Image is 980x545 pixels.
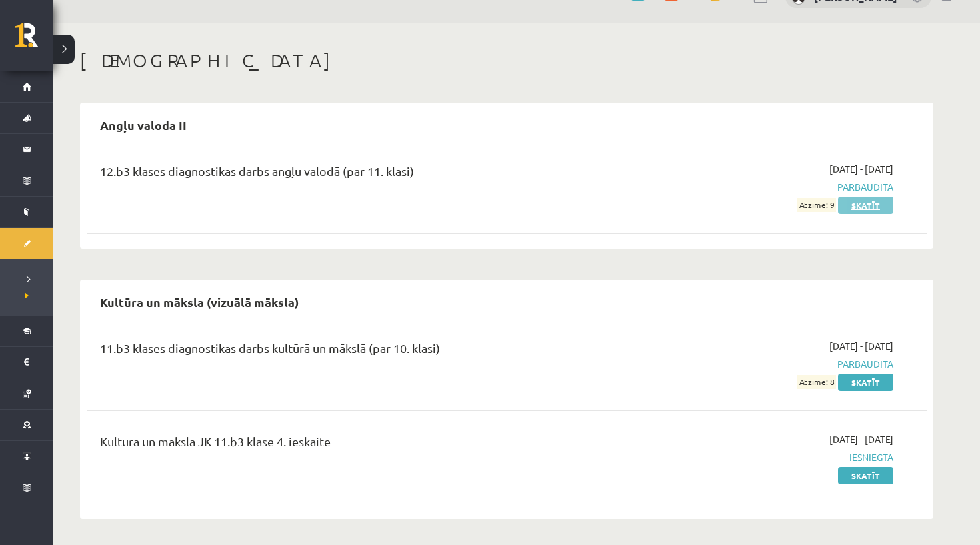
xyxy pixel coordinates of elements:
span: [DATE] - [DATE] [829,339,893,353]
a: Skatīt [838,197,893,214]
span: Pārbaudīta [642,357,893,371]
div: 11.b3 klases diagnostikas darbs kultūrā un mākslā (par 10. klasi) [100,339,622,364]
span: [DATE] - [DATE] [829,432,893,446]
span: Atzīme: 9 [797,198,836,212]
h1: [DEMOGRAPHIC_DATA] [80,49,933,72]
span: [DATE] - [DATE] [829,162,893,176]
div: 12.b3 klases diagnostikas darbs angļu valodā (par 11. klasi) [100,162,622,187]
div: Kultūra un māksla JK 11.b3 klase 4. ieskaite [100,432,622,457]
a: Skatīt [838,467,893,484]
h2: Kultūra un māksla (vizuālā māksla) [87,286,312,318]
span: Pārbaudīta [642,180,893,194]
a: Rīgas 1. Tālmācības vidusskola [15,23,53,57]
h2: Angļu valoda II [87,109,200,141]
span: Atzīme: 8 [797,375,836,389]
span: Iesniegta [642,450,893,464]
a: Skatīt [838,374,893,391]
